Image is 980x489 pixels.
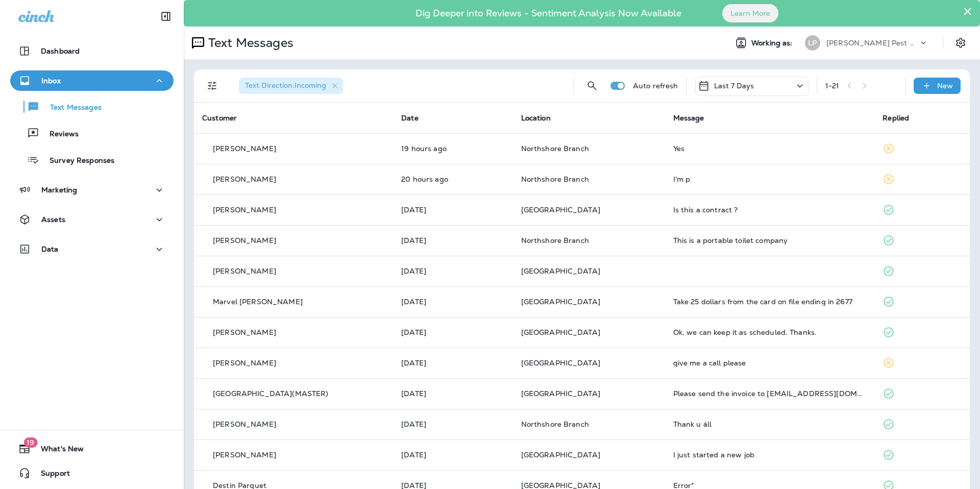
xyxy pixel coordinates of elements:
[521,144,589,153] span: Northshore Branch
[937,82,953,90] p: New
[213,144,276,153] p: [PERSON_NAME]
[202,76,223,96] button: Filters
[521,113,551,123] span: Location
[10,70,174,91] button: Inbox
[401,298,504,306] p: Oct 7, 2025 02:00 PM
[401,328,504,336] p: Oct 6, 2025 04:44 PM
[31,445,84,457] span: What's New
[825,82,840,90] div: 1 - 21
[213,359,276,367] p: [PERSON_NAME]
[401,175,504,183] p: Oct 9, 2025 12:16 PM
[213,328,276,336] p: [PERSON_NAME]
[401,451,504,459] p: Oct 5, 2025 02:13 PM
[213,267,276,275] p: [PERSON_NAME]
[239,78,343,94] div: Text Direction:Incoming
[673,175,867,183] div: I'm p
[401,206,504,214] p: Oct 8, 2025 02:41 PM
[41,215,65,224] p: Assets
[521,450,600,459] span: [GEOGRAPHIC_DATA]
[386,12,711,15] p: Dig Deeper into Reviews - Sentiment Analysis Now Available
[673,389,867,398] div: Please send the invoice to ap@1st-lake.com
[213,420,276,428] p: [PERSON_NAME]
[41,245,59,253] p: Data
[673,298,867,306] div: Take 25 dollars from the card on file ending in 2677
[10,209,174,230] button: Assets
[521,266,600,276] span: [GEOGRAPHIC_DATA]
[521,358,600,368] span: [GEOGRAPHIC_DATA]
[213,206,276,214] p: [PERSON_NAME]
[401,420,504,428] p: Oct 6, 2025 10:23 AM
[951,34,970,52] button: Settings
[213,451,276,459] p: [PERSON_NAME]
[10,41,174,61] button: Dashboard
[883,113,909,123] span: Replied
[582,76,602,96] button: Search Messages
[23,437,37,448] span: 19
[39,130,79,139] p: Reviews
[805,35,820,51] div: LP
[41,47,80,55] p: Dashboard
[401,113,419,123] span: Date
[152,6,180,27] button: Collapse Sidebar
[213,175,276,183] p: [PERSON_NAME]
[213,298,303,306] p: Marvel [PERSON_NAME]
[673,451,867,459] div: I just started a new job
[751,39,795,47] span: Working as:
[39,156,114,166] p: Survey Responses
[673,236,867,244] div: This is a portable toilet company
[10,96,174,117] button: Text Messages
[673,328,867,336] div: Ok, we can keep it as scheduled. Thanks.
[673,113,704,123] span: Message
[10,180,174,200] button: Marketing
[521,297,600,306] span: [GEOGRAPHIC_DATA]
[673,144,867,153] div: Yes
[521,420,589,429] span: Northshore Branch
[521,389,600,398] span: [GEOGRAPHIC_DATA]
[826,39,918,47] p: [PERSON_NAME] Pest Control
[40,103,102,113] p: Text Messages
[521,236,589,245] span: Northshore Branch
[245,81,326,90] span: Text Direction : Incoming
[673,420,867,428] div: Thank u áll
[10,239,174,259] button: Data
[41,77,61,85] p: Inbox
[401,144,504,153] p: Oct 9, 2025 01:45 PM
[213,236,276,244] p: [PERSON_NAME]
[714,82,754,90] p: Last 7 Days
[10,463,174,483] button: Support
[213,389,329,398] p: [GEOGRAPHIC_DATA](MASTER)
[401,236,504,244] p: Oct 8, 2025 02:38 PM
[722,4,778,22] button: Learn More
[963,3,972,19] button: Close
[10,438,174,459] button: 19What's New
[521,175,589,184] span: Northshore Branch
[521,205,600,214] span: [GEOGRAPHIC_DATA]
[673,359,867,367] div: give me a call please
[401,359,504,367] p: Oct 6, 2025 01:21 PM
[401,389,504,398] p: Oct 6, 2025 12:08 PM
[521,328,600,337] span: [GEOGRAPHIC_DATA]
[31,469,70,481] span: Support
[202,113,237,123] span: Customer
[401,267,504,275] p: Oct 7, 2025 02:01 PM
[10,149,174,170] button: Survey Responses
[673,206,867,214] div: Is this a contract ?
[41,186,77,194] p: Marketing
[633,82,678,90] p: Auto refresh
[10,123,174,144] button: Reviews
[204,35,293,51] p: Text Messages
